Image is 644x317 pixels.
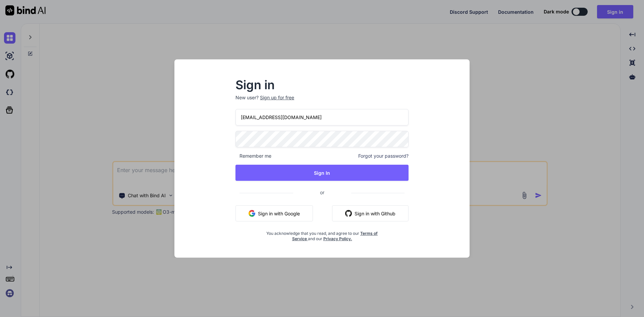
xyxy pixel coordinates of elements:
img: google [249,210,255,217]
div: Sign up for free [260,94,294,101]
button: Sign in with Google [235,205,313,221]
h2: Sign in [235,80,409,90]
span: Forgot your password? [358,153,409,159]
div: You acknowledge that you read, and agree to our and our [264,227,380,242]
span: or [293,184,351,201]
p: New user? [235,94,409,109]
a: Privacy Policy. [323,236,352,241]
button: Sign in with Github [332,205,409,221]
span: Remember me [235,153,271,159]
input: Login or Email [235,109,409,125]
button: Sign In [235,165,409,181]
img: github [345,210,352,217]
a: Terms of Service [292,231,378,241]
